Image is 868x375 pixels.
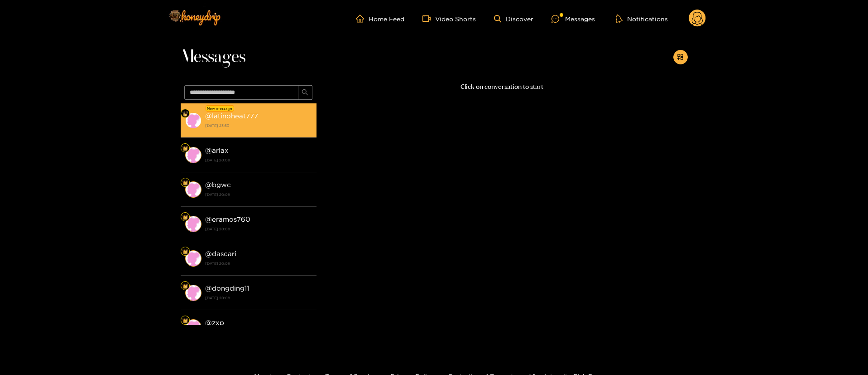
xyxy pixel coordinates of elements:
[205,112,258,120] strong: @ latinoheat777
[205,250,236,258] strong: @ dascari
[422,15,476,23] a: Video Shorts
[206,105,234,112] div: New message
[182,283,188,289] img: Fan Level
[298,85,312,100] button: search
[205,156,312,164] strong: [DATE] 20:08
[182,146,188,151] img: Fan Level
[613,14,671,23] button: Notifications
[317,82,688,92] p: Click on conversation to start
[356,15,369,23] span: home
[205,181,231,189] strong: @ bgwc
[302,89,308,97] span: search
[182,249,188,254] img: Fan Level
[182,214,188,220] img: Fan Level
[677,54,684,61] span: appstore-add
[185,112,201,129] img: conversation
[182,318,188,323] img: Fan Level
[356,15,404,23] a: Home Feed
[422,15,435,23] span: video-camera
[185,319,201,336] img: conversation
[185,216,201,232] img: conversation
[673,50,688,64] button: appstore-add
[205,294,312,302] strong: [DATE] 20:08
[185,181,201,198] img: conversation
[185,285,201,301] img: conversation
[185,147,201,163] img: conversation
[181,46,245,68] span: Messages
[182,180,188,185] img: Fan Level
[205,319,224,326] strong: @ zxp
[205,122,312,130] strong: [DATE] 23:53
[205,190,312,199] strong: [DATE] 20:08
[182,111,188,117] img: Fan Level
[205,225,312,233] strong: [DATE] 20:08
[551,14,595,24] div: Messages
[205,259,312,268] strong: [DATE] 20:08
[205,284,249,292] strong: @ dongding11
[185,250,201,267] img: conversation
[205,146,229,154] strong: @ arlax
[494,15,533,23] a: Discover
[205,215,250,223] strong: @ eramos760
